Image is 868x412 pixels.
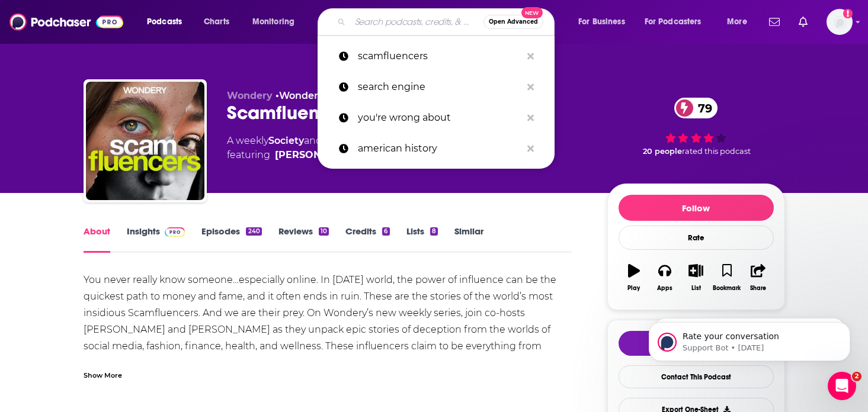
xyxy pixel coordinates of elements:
img: Scamfluencers [86,82,204,200]
span: Logged in as bellagibb [827,9,853,35]
a: Similar [454,226,483,253]
a: Society [268,135,304,146]
button: open menu [139,12,197,31]
span: featuring [227,148,472,162]
a: 79 [674,98,718,118]
span: • [276,90,324,101]
button: Apps [649,256,680,299]
span: Open Advanced [489,19,538,25]
iframe: Intercom notifications message [631,297,868,380]
span: Monitoring [252,14,294,30]
p: search engine [358,72,521,102]
button: Share [742,256,773,299]
span: Charts [204,14,229,30]
span: New [521,7,543,18]
button: Bookmark [712,256,742,299]
button: Play [619,256,649,299]
div: Play [627,285,640,292]
a: Show notifications dropdown [794,12,812,32]
span: For Business [578,14,625,30]
span: 79 [686,98,718,118]
div: 8 [430,227,438,236]
a: search engine [318,72,555,102]
div: 79 20 peoplerated this podcast [607,90,785,163]
button: open menu [570,12,640,31]
div: 6 [382,227,389,236]
button: Show profile menu [827,9,853,35]
img: User Profile [827,9,853,35]
span: 20 people [643,147,682,156]
span: Podcasts [147,14,182,30]
a: Charts [196,12,236,31]
button: Open AdvancedNew [483,15,543,29]
div: Rate [619,226,774,250]
a: american history [318,133,555,164]
a: Episodes240 [201,226,261,253]
input: Search podcasts, credits, & more... [350,12,483,31]
iframe: Intercom live chat [828,372,856,400]
button: Follow [619,195,774,221]
span: For Podcasters [645,14,702,30]
a: Show notifications dropdown [764,12,784,32]
button: open menu [244,12,310,31]
a: InsightsPodchaser Pro [127,226,185,253]
div: Bookmark [713,285,741,292]
div: Apps [657,285,672,292]
a: Lists8 [406,226,438,253]
a: Sarah Hagi [275,148,360,162]
img: Podchaser Pro [165,227,185,237]
a: Wondery [279,90,324,101]
a: Credits6 [345,226,389,253]
div: Search podcasts, credits, & more... [329,8,566,36]
button: open menu [719,12,762,31]
a: you're wrong about [318,102,555,133]
button: tell me why sparkleTell Me Why [619,331,774,356]
a: About [84,226,110,253]
p: american history [358,133,521,164]
p: you're wrong about [358,102,521,133]
span: rated this podcast [682,147,751,156]
span: Wondery [227,90,273,101]
p: scamfluencers [358,41,521,72]
svg: Add a profile image [843,9,853,18]
img: Podchaser - Follow, Share and Rate Podcasts [9,11,123,33]
span: and [304,135,322,146]
div: Share [750,285,766,292]
div: 240 [246,227,261,236]
div: A weekly podcast [227,134,472,162]
a: scamfluencers [318,41,555,72]
button: List [680,256,711,299]
a: Reviews10 [278,226,329,253]
div: 10 [319,227,329,236]
span: More [727,14,747,30]
button: open menu [637,12,719,31]
span: 2 [852,372,861,381]
a: Contact This Podcast [619,365,774,388]
div: List [691,285,701,292]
